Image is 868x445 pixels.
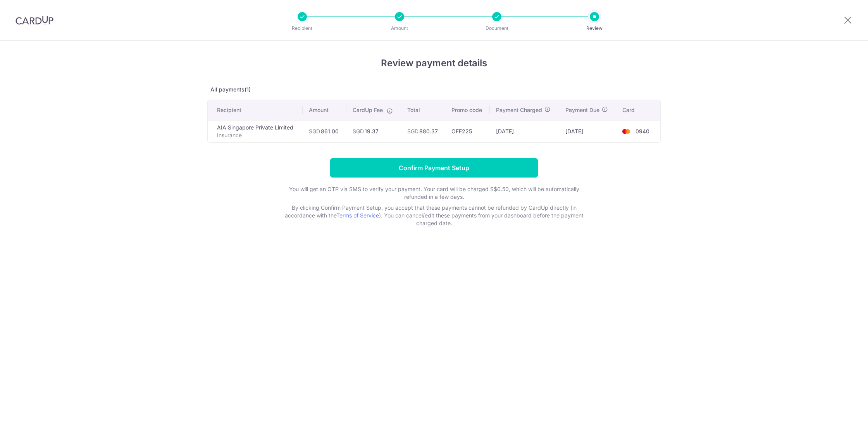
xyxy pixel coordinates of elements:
span: SGD [309,128,320,135]
td: [DATE] [559,120,616,142]
p: Recipient [274,24,331,32]
iframe: Opens a widget where you can find more information [818,422,860,441]
th: Amount [303,100,346,120]
p: You will get an OTP via SMS to verify your payment. Your card will be charged S$0.50, which will ... [279,185,589,201]
p: All payments(1) [207,86,661,93]
span: SGD [407,128,418,135]
td: AIA Singapore Private Limited [208,120,303,142]
td: 861.00 [303,120,346,142]
a: Terms of Service [336,212,379,219]
span: SGD [353,128,364,135]
span: Payment Due [565,106,599,114]
td: [DATE] [490,120,559,142]
th: Promo code [445,100,490,120]
td: OFF225 [445,120,490,142]
th: Total [401,100,446,120]
p: Amount [371,24,428,32]
p: Review [566,24,623,32]
span: 0940 [635,128,649,135]
img: CardUp [15,16,53,25]
td: 19.37 [346,120,401,142]
th: Recipient [208,100,303,120]
p: By clicking Confirm Payment Setup, you accept that these payments cannot be refunded by CardUp di... [279,204,589,227]
h4: Review payment details [207,56,661,70]
img: <span class="translation_missing" title="translation missing: en.account_steps.new_confirm_form.b... [618,127,634,136]
th: Card [616,100,660,120]
span: CardUp Fee [353,106,383,114]
td: 880.37 [401,120,446,142]
input: Confirm Payment Setup [330,158,538,178]
p: Document [468,24,525,32]
p: Insurance [217,131,296,139]
span: Payment Charged [496,106,542,114]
